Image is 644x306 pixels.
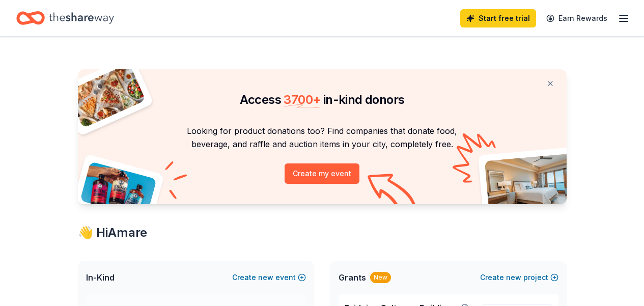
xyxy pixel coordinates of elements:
[460,9,536,27] a: Start free trial
[339,271,366,284] span: Grants
[240,92,405,107] span: Access in-kind donors
[480,271,558,284] button: Createnewproject
[368,174,418,212] img: Curvy arrow
[86,271,115,284] span: In-Kind
[232,271,306,284] button: Createnewevent
[16,6,114,30] a: Home
[78,225,567,241] div: 👋 Hi Amare
[370,272,391,283] div: New
[90,124,554,151] p: Looking for product donations too? Find companies that donate food, beverage, and raffle and auct...
[506,271,521,284] span: new
[285,163,359,184] button: Create my event
[540,9,613,27] a: Earn Rewards
[284,92,320,107] span: 3700 +
[66,63,146,128] img: Pizza
[258,271,273,284] span: new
